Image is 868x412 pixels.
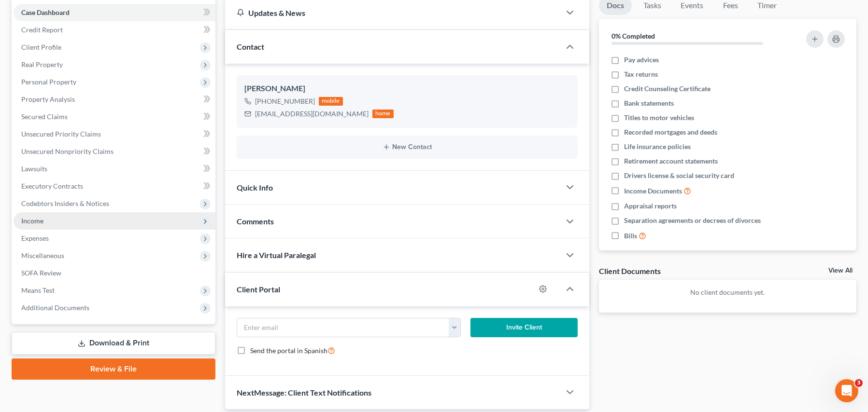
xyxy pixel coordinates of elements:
span: Pay advices [624,55,659,65]
span: Bank statements [624,98,674,108]
a: Secured Claims [14,108,215,125]
span: Credit Report [21,26,63,34]
span: Drivers license & social security card [624,171,734,180]
div: mobile [319,97,343,106]
div: Updates & News [237,8,549,18]
span: Comments [237,217,274,226]
span: Recorded mortgages and deeds [624,127,717,137]
span: Income Documents [624,186,682,196]
span: Life insurance policies [624,142,691,151]
a: Unsecured Nonpriority Claims [14,143,215,160]
a: Unsecured Priority Claims [14,125,215,143]
span: Lawsuits [21,165,47,173]
span: Retirement account statements [624,156,718,166]
button: Invite Client [470,318,578,337]
a: Download & Print [12,332,215,355]
span: Contact [237,42,264,51]
p: No client documents yet. [607,288,849,297]
span: Miscellaneous [21,251,64,260]
span: Titles to motor vehicles [624,113,694,123]
span: Secured Claims [21,112,68,121]
div: [PERSON_NAME] [244,83,570,95]
input: Enter email [237,318,449,337]
span: Send the portal in Spanish [250,346,327,355]
span: Property Analysis [21,95,75,103]
span: Unsecured Nonpriority Claims [21,147,114,155]
a: Property Analysis [14,91,215,108]
a: Case Dashboard [14,4,215,21]
a: Lawsuits [14,160,215,178]
span: 3 [855,379,863,387]
span: Income [21,217,43,225]
a: SOFA Review [14,264,215,282]
div: Client Documents [599,266,661,276]
span: Client Portal [237,285,280,294]
span: Client Profile [21,43,61,51]
button: New Contact [244,143,570,151]
span: Appraisal reports [624,201,677,211]
span: Tax returns [624,69,658,79]
span: Personal Property [21,78,76,86]
iframe: Intercom live chat [835,379,858,402]
a: Credit Report [14,21,215,39]
span: Expenses [21,234,49,242]
span: Hire a Virtual Paralegal [237,250,316,260]
a: Executory Contracts [14,178,215,195]
span: Additional Documents [21,303,89,312]
strong: 0% Completed [612,32,655,40]
span: Executory Contracts [21,182,83,190]
span: NextMessage: Client Text Notifications [237,388,371,397]
span: Means Test [21,286,55,294]
a: View All [828,267,853,274]
div: home [372,110,394,118]
span: SOFA Review [21,269,61,277]
span: Separation agreements or decrees of divorces [624,216,761,225]
span: Real Property [21,60,63,69]
span: Quick Info [237,183,273,192]
a: Review & File [12,358,215,380]
div: [EMAIL_ADDRESS][DOMAIN_NAME] [255,109,369,119]
div: [PHONE_NUMBER] [255,96,315,106]
span: Unsecured Priority Claims [21,130,101,138]
span: Bills [624,231,637,241]
span: Credit Counseling Certificate [624,84,711,94]
span: Case Dashboard [21,8,70,16]
span: Codebtors Insiders & Notices [21,199,109,207]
